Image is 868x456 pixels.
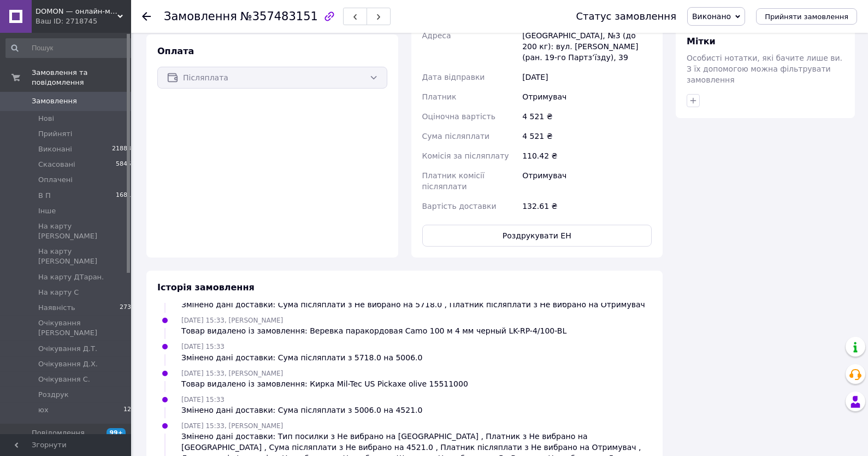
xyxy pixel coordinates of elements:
span: [DATE] 15:33, [PERSON_NAME] [181,370,283,377]
span: На карту [PERSON_NAME] [38,221,131,241]
span: №357483151 [240,10,318,23]
div: 4 521 ₴ [520,126,654,146]
span: Мітки [687,36,716,46]
span: В П [38,191,51,201]
span: Оплата [157,46,194,56]
span: 2734 [120,303,135,313]
span: Наявність [38,303,75,313]
span: 16810 [116,191,135,201]
span: Сума післяплати [422,132,490,141]
span: Комісія за післяплату [422,151,509,160]
span: Повідомлення [32,428,85,438]
span: [DATE] 15:33 [181,396,225,404]
span: Адреса [422,31,451,40]
span: Очікування С. [38,375,90,384]
span: 99+ [107,428,126,437]
span: [DATE] 15:33, [PERSON_NAME] [181,422,283,430]
span: Виконані [38,144,72,154]
div: Змінено дані доставки: Сума післяплати з 5718.0 на 5006.0 [181,352,422,363]
div: Товар видалено із замовлення: Кирка Mil-Tec US Pickaxe olive 15511000 [181,378,468,389]
div: Змінено дані доставки: Сума післяплати з 5006.0 на 4521.0 [181,405,422,416]
span: Нові [38,114,54,124]
div: Повернутися назад [142,11,151,22]
div: Отримувач [520,87,654,107]
span: Роздрук [38,390,69,400]
span: 58456 [116,160,135,169]
span: Замовлення та повідомлення [32,68,131,87]
span: На карту С [38,288,79,297]
span: юx [38,405,49,415]
div: Товар видалено із замовлення: Веревка паракордовая Camo 100 м 4 мм черный LK-RP-4/100-BL [181,325,566,336]
span: [DATE] 15:33 [181,343,225,350]
span: Замовлення [32,96,77,106]
span: Інше [38,206,56,216]
span: Очікування Д.Т. [38,344,97,354]
span: Платник комісії післяплати [422,171,485,191]
span: 125 [123,405,135,415]
div: Ваш ID: 2718745 [36,16,131,26]
span: Оплачені [38,175,73,185]
span: Дата відправки [422,73,485,81]
span: DOMON — онлайн-магазин [36,7,117,16]
span: Скасовані [38,160,75,169]
input: Пошук [5,38,136,58]
span: На карту [PERSON_NAME] [38,247,131,266]
div: [DATE] [520,67,654,87]
div: Отримувач [520,166,654,196]
span: Очікування Д.Х. [38,359,98,369]
div: Статус замовлення [576,11,676,22]
span: 218837 [112,144,135,154]
span: Оціночна вартість [422,112,495,121]
span: Очікування [PERSON_NAME] [38,318,131,338]
span: Особисті нотатки, які бачите лише ви. З їх допомогою можна фільтрувати замовлення [687,54,842,84]
div: [GEOGRAPHIC_DATA], №3 (до 200 кг): вул. [PERSON_NAME] (ран. 19-го Партз’їзду), 39 [520,26,654,67]
span: Вартість доставки [422,202,497,211]
span: Виконано [692,12,731,21]
span: Прийняті [38,129,72,139]
div: 110.42 ₴ [520,146,654,166]
button: Прийняти замовлення [756,8,857,25]
span: Платник [422,92,457,101]
div: Змінено дані доставки: Сума післяплати з Не вибрано на 5718.0 , Платник післяплати з Не вибрано н... [181,299,645,310]
span: Історія замовлення [157,282,255,293]
span: На карту ДТаран. [38,272,104,282]
div: 4 521 ₴ [520,107,654,126]
div: 132.61 ₴ [520,196,654,216]
button: Роздрукувати ЕН [422,225,652,247]
span: Прийняти замовлення [765,13,848,21]
span: [DATE] 15:33, [PERSON_NAME] [181,317,283,324]
span: Замовлення [164,10,237,23]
